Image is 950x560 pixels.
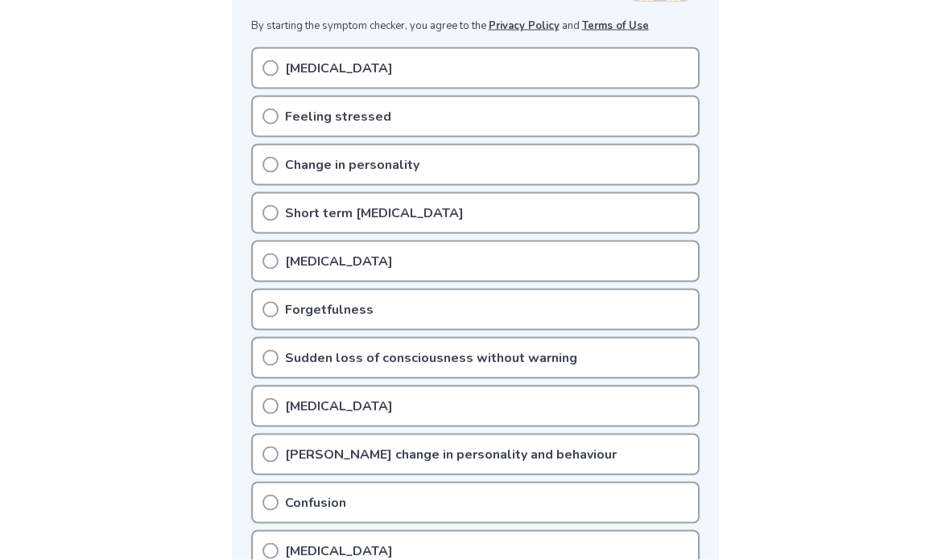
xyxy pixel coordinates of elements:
p: Confusion [285,493,346,513]
p: [MEDICAL_DATA] [285,59,393,78]
p: Forgetfulness [285,300,374,319]
p: By starting the symptom checker, you agree to the and [251,19,700,35]
p: [MEDICAL_DATA] [285,397,393,416]
p: Feeling stressed [285,107,391,126]
p: [PERSON_NAME] change in personality and behaviour [285,445,617,464]
p: [MEDICAL_DATA] [285,252,393,271]
a: Privacy Policy [489,19,560,33]
p: Change in personality [285,155,419,175]
p: Short term [MEDICAL_DATA] [285,204,464,223]
a: Terms of Use [582,19,649,33]
p: Sudden loss of consciousness without warning [285,348,577,368]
